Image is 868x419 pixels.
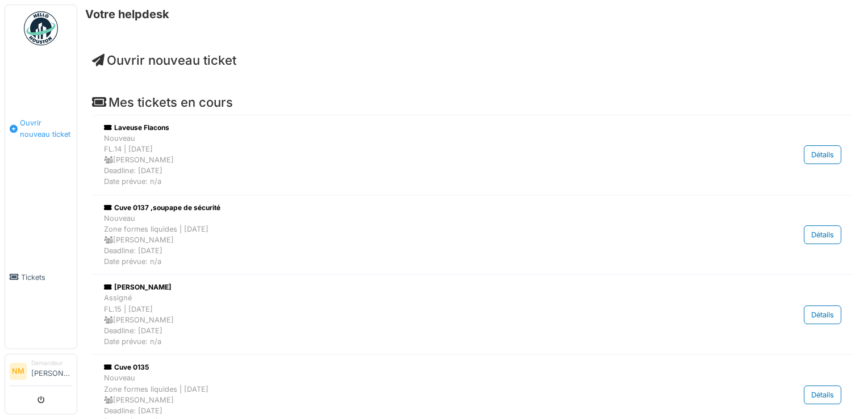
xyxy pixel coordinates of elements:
div: Nouveau FL.14 | [DATE] [PERSON_NAME] Deadline: [DATE] Date prévue: n/a [104,133,724,187]
div: Détails [804,305,841,324]
div: Demandeur [31,359,72,367]
div: Laveuse Flacons [104,123,724,133]
a: NM Demandeur[PERSON_NAME] [10,359,72,386]
a: [PERSON_NAME] AssignéFL.15 | [DATE] [PERSON_NAME]Deadline: [DATE]Date prévue: n/a Détails [101,279,844,350]
div: Détails [804,225,841,244]
div: Nouveau Zone formes liquides | [DATE] [PERSON_NAME] Deadline: [DATE] Date prévue: n/a [104,213,724,267]
div: Détails [804,145,841,164]
a: Ouvrir nouveau ticket [5,52,77,206]
div: [PERSON_NAME] [104,282,724,292]
img: Badge_color-CXgf-gQk.svg [24,11,58,45]
a: Cuve 0137 ,soupape de sécurité NouveauZone formes liquides | [DATE] [PERSON_NAME]Deadline: [DATE]... [101,200,844,270]
span: Ouvrir nouveau ticket [20,118,72,139]
div: Cuve 0135 [104,362,724,372]
a: Tickets [5,206,77,349]
a: Ouvrir nouveau ticket [92,53,236,68]
h4: Mes tickets en cours [92,95,853,110]
li: NM [10,363,27,380]
h6: Votre helpdesk [85,7,169,21]
li: [PERSON_NAME] [31,359,72,383]
a: Laveuse Flacons NouveauFL.14 | [DATE] [PERSON_NAME]Deadline: [DATE]Date prévue: n/a Détails [101,120,844,190]
div: Assigné FL.15 | [DATE] [PERSON_NAME] Deadline: [DATE] Date prévue: n/a [104,292,724,347]
div: Cuve 0137 ,soupape de sécurité [104,203,724,213]
span: Tickets [21,272,72,283]
div: Détails [804,386,841,404]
